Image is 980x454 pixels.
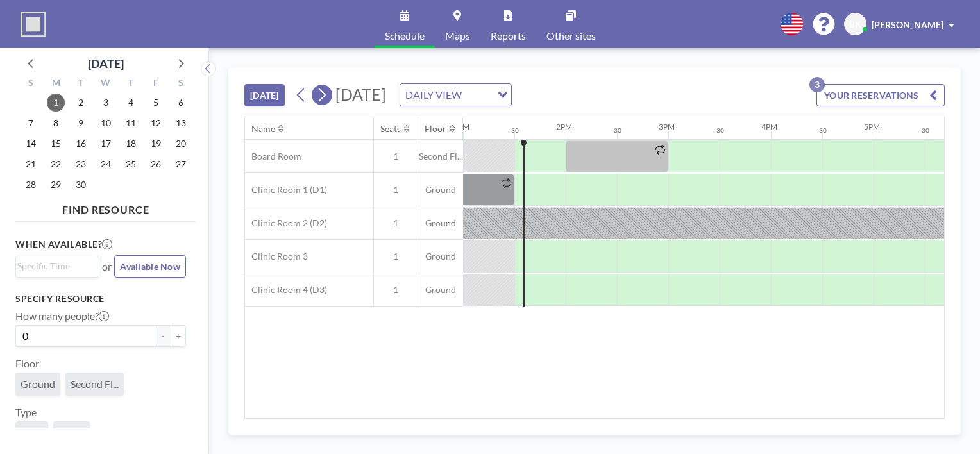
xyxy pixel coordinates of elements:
h4: FIND RESOURCE [15,198,196,216]
span: Tuesday, September 9, 2025 [72,114,90,132]
span: Sunday, September 21, 2025 [22,155,40,173]
button: YOUR RESERVATIONS3 [816,84,945,106]
label: Floor [15,357,39,370]
span: Tuesday, September 2, 2025 [72,94,90,112]
img: organization-logo [21,12,46,37]
span: Saturday, September 13, 2025 [172,114,190,132]
span: Clinic Room 1 (D1) [245,184,327,196]
span: [DATE] [335,85,386,104]
span: Schedule [385,31,425,41]
span: Monday, September 22, 2025 [47,155,65,173]
span: Sunday, September 7, 2025 [22,114,40,132]
span: Wednesday, September 3, 2025 [97,94,115,112]
span: 1 [374,151,418,162]
h3: Specify resource [15,293,186,305]
span: Other sites [546,31,596,41]
span: Room [58,426,85,439]
span: Ground [418,184,463,196]
span: Wednesday, September 10, 2025 [97,114,115,132]
span: Board Room [245,151,301,162]
span: Ground [21,378,55,391]
span: Friday, September 5, 2025 [147,94,165,112]
span: 1 [374,251,418,262]
div: T [69,76,94,92]
div: 30 [819,126,827,135]
div: Search for option [16,256,99,276]
div: S [19,76,44,92]
div: Search for option [400,84,511,106]
span: Wednesday, September 17, 2025 [97,135,115,153]
span: Friday, September 19, 2025 [147,135,165,153]
span: Tuesday, September 30, 2025 [72,176,90,194]
div: 3PM [659,122,675,131]
span: Thursday, September 18, 2025 [122,135,140,153]
div: S [168,76,193,92]
span: Sunday, September 28, 2025 [22,176,40,194]
div: 4PM [761,122,777,131]
span: Ground [418,284,463,296]
input: Search for option [17,259,92,273]
span: Clinic Room 4 (D3) [245,284,327,296]
div: 30 [511,126,519,135]
span: or [102,260,112,273]
div: Name [251,123,275,135]
span: Second Fl... [418,151,463,162]
p: 3 [809,77,825,92]
button: Available Now [114,255,186,278]
span: 1 [374,217,418,229]
span: Friday, September 26, 2025 [147,155,165,173]
span: Tuesday, September 16, 2025 [72,135,90,153]
button: + [171,325,186,347]
div: 2PM [556,122,572,131]
span: [PERSON_NAME] [872,19,943,30]
span: Maps [445,31,470,41]
span: Ground [418,251,463,262]
span: 1 [374,184,418,196]
div: F [143,76,168,92]
span: Monday, September 29, 2025 [47,176,65,194]
div: 5PM [864,122,880,131]
span: Monday, September 1, 2025 [47,94,65,112]
span: Monday, September 15, 2025 [47,135,65,153]
button: [DATE] [244,84,285,106]
span: Sunday, September 14, 2025 [22,135,40,153]
span: Desk [21,426,43,439]
span: Friday, September 12, 2025 [147,114,165,132]
span: Reports [491,31,526,41]
div: 30 [614,126,621,135]
span: DAILY VIEW [403,87,464,103]
div: 30 [922,126,929,135]
span: Thursday, September 25, 2025 [122,155,140,173]
label: How many people? [15,310,109,323]
button: - [155,325,171,347]
div: [DATE] [88,55,124,72]
span: Monday, September 8, 2025 [47,114,65,132]
span: BK [849,19,861,30]
span: Second Fl... [71,378,119,391]
span: Thursday, September 4, 2025 [122,94,140,112]
span: Available Now [120,261,180,272]
div: M [44,76,69,92]
div: Seats [380,123,401,135]
div: W [94,76,119,92]
span: Tuesday, September 23, 2025 [72,155,90,173]
div: Floor [425,123,446,135]
span: Wednesday, September 24, 2025 [97,155,115,173]
span: Saturday, September 20, 2025 [172,135,190,153]
span: Thursday, September 11, 2025 [122,114,140,132]
span: Saturday, September 6, 2025 [172,94,190,112]
span: Clinic Room 3 [245,251,308,262]
span: 1 [374,284,418,296]
label: Type [15,406,37,419]
input: Search for option [466,87,490,103]
span: Ground [418,217,463,229]
span: Saturday, September 27, 2025 [172,155,190,173]
span: Clinic Room 2 (D2) [245,217,327,229]
div: 30 [716,126,724,135]
div: T [118,76,143,92]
